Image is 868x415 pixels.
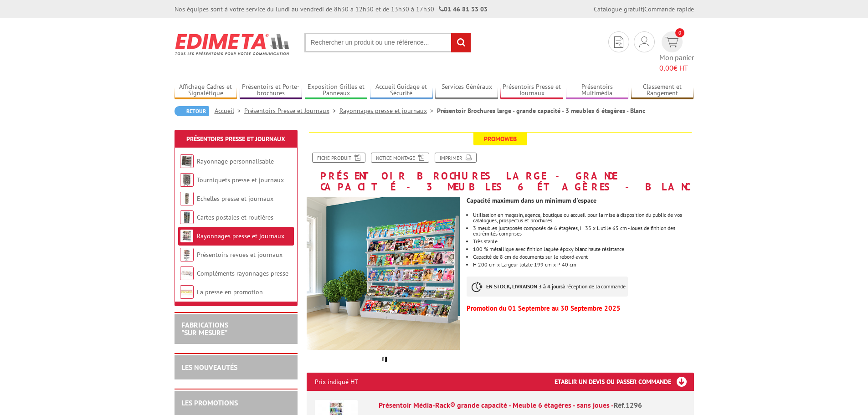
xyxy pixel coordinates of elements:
a: Commande rapide [644,5,694,13]
img: Rayonnages presse et journaux [180,229,194,243]
img: 12963j2_grande_etagere_situation.jpg [307,197,460,350]
img: Compléments rayonnages presse [180,266,194,280]
a: Présentoirs Presse et Journaux [186,135,285,143]
div: Présentoir Média-Rack® grande capacité - Meuble 6 étagères - sans joues - [379,400,686,410]
li: Présentoir Brochures large - grande capacité - 3 meubles 6 étagères - Blanc [437,106,645,115]
a: Echelles presse et journaux [197,195,273,203]
a: LES NOUVEAUTÉS [181,363,237,372]
a: Cartes postales et routières [197,213,273,221]
img: devis rapide [614,36,623,48]
img: Edimeta [175,27,291,61]
a: Présentoirs Presse et Journaux [500,83,563,98]
img: Echelles presse et journaux [180,192,194,205]
strong: EN STOCK, LIVRAISON 3 à 4 jours [486,283,563,290]
input: rechercher [451,33,471,52]
li: 100 % métallique avec finition laquée époxy blanc haute résistance [473,246,693,252]
a: Fiche produit [312,153,365,163]
a: Présentoirs Presse et Journaux [244,107,339,115]
p: Prix indiqué HT [315,373,358,391]
span: 0 [675,28,684,37]
span: 0,00 [659,63,673,72]
a: Notice Montage [371,153,429,163]
p: à réception de la commande [467,277,628,297]
a: devis rapide 0 Mon panier 0,00€ HT [659,31,694,73]
a: Retour [175,106,209,116]
img: La presse en promotion [180,285,194,299]
a: Présentoirs revues et journaux [197,251,282,259]
a: Tourniquets presse et journaux [197,176,284,184]
li: Très stable [473,239,693,244]
span: Réf.1296 [614,400,642,410]
a: Rayonnages presse et journaux [197,232,284,240]
img: Rayonnage personnalisable [180,154,194,168]
a: LES PROMOTIONS [181,398,238,407]
strong: Capacité maximum dans un minimum d'espace [467,196,596,205]
li: 3 meubles juxtaposés composés de 6 étagères, H 35 x L utile 65 cm - Joues de finition des extrémi... [473,225,693,236]
a: Rayonnages presse et journaux [339,107,437,115]
span: € HT [659,63,694,73]
p: Promotion du 01 Septembre au 30 Septembre 2025 [467,306,693,311]
a: Présentoirs et Porte-brochures [240,83,303,98]
img: devis rapide [665,37,678,47]
a: Présentoirs Multimédia [566,83,629,98]
a: Accueil Guidage et Sécurité [370,83,433,98]
a: Catalogue gratuit [594,5,643,13]
img: Tourniquets presse et journaux [180,173,194,187]
li: Capacité de 8 cm de documents sur le rebord-avant [473,254,693,260]
a: Compléments rayonnages presse [197,269,288,277]
img: Cartes postales et routières [180,210,194,224]
a: Exposition Grilles et Panneaux [305,83,368,98]
input: Rechercher un produit ou une référence... [304,33,471,52]
a: La presse en promotion [197,288,263,296]
span: Mon panier [659,52,694,73]
div: Nos équipes sont à votre service du lundi au vendredi de 8h30 à 12h30 et de 13h30 à 17h30 [175,5,488,14]
div: | [594,5,694,14]
a: Rayonnage personnalisable [197,157,274,165]
a: Services Généraux [435,83,498,98]
li: H 200 cm x Largeur totale 199 cm x P 40 cm [473,262,693,267]
span: Promoweb [473,133,527,145]
a: Classement et Rangement [631,83,694,98]
a: FABRICATIONS"Sur Mesure" [181,320,228,338]
img: Présentoirs revues et journaux [180,248,194,261]
a: Accueil [215,107,244,115]
img: devis rapide [639,36,649,47]
li: Utilisation en magasin, agence, boutique ou accueil pour la mise à disposition du public de vos c... [473,212,693,223]
strong: 01 46 81 33 03 [439,5,488,13]
a: Affichage Cadres et Signalétique [175,83,237,98]
a: Imprimer [435,153,477,163]
h3: Etablir un devis ou passer commande [555,373,694,391]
